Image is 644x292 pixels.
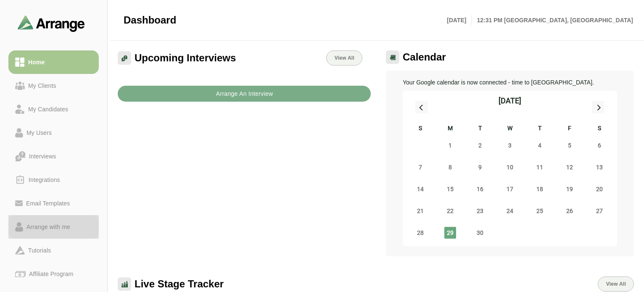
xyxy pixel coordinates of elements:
span: Wednesday, September 10, 2025 [504,161,516,173]
div: [DATE] [499,95,521,107]
div: T [465,124,495,134]
div: S [585,124,615,134]
div: Tutorials [25,245,54,255]
b: Arrange An Interview [216,86,273,102]
span: Saturday, September 20, 2025 [594,183,605,195]
div: My Users [23,128,55,138]
a: Tutorials [8,239,99,262]
div: My Candidates [25,104,71,114]
a: Arrange with me [8,215,99,239]
span: Friday, September 5, 2025 [564,139,575,151]
span: Tuesday, September 23, 2025 [474,205,486,217]
span: Saturday, September 13, 2025 [594,161,605,173]
span: Monday, September 15, 2025 [444,183,456,195]
span: Monday, September 8, 2025 [444,161,456,173]
div: Home [25,57,48,67]
a: Interviews [8,145,99,168]
span: Tuesday, September 30, 2025 [474,227,486,239]
span: Wednesday, September 3, 2025 [504,139,516,151]
a: Home [8,50,99,74]
p: [DATE] [447,15,472,25]
button: View All [598,276,634,292]
span: Sunday, September 21, 2025 [414,205,426,217]
span: Thursday, September 18, 2025 [534,183,546,195]
div: Integrations [25,175,63,185]
span: Thursday, September 4, 2025 [534,139,546,151]
span: Calendar [403,51,446,63]
span: Friday, September 12, 2025 [564,161,575,173]
div: W [495,124,525,134]
button: Arrange An Interview [118,86,371,102]
div: T [525,124,555,134]
a: Affiliate Program [8,262,99,286]
span: Friday, September 19, 2025 [564,183,575,195]
div: My Clients [25,81,60,91]
span: Tuesday, September 9, 2025 [474,161,486,173]
span: Dashboard [124,14,176,26]
div: Email Templates [23,198,73,208]
a: My Clients [8,74,99,97]
span: Thursday, September 11, 2025 [534,161,546,173]
a: My Users [8,121,99,145]
span: Monday, September 1, 2025 [444,139,456,151]
p: Your Google calendar is now connected - time to [GEOGRAPHIC_DATA]. [403,77,617,87]
span: Thursday, September 25, 2025 [534,205,546,217]
div: F [555,124,585,134]
div: M [435,124,465,134]
a: Email Templates [8,192,99,215]
div: S [405,124,435,134]
span: Upcoming Interviews [135,52,236,64]
a: View All [326,50,362,66]
span: Sunday, September 7, 2025 [414,161,426,173]
span: Monday, September 29, 2025 [444,227,456,239]
span: View All [606,281,626,287]
span: Friday, September 26, 2025 [564,205,575,217]
span: Live Stage Tracker [135,278,224,290]
img: arrangeai-name-small-logo.4d2b8aee.svg [18,15,85,32]
a: My Candidates [8,97,99,121]
span: Saturday, September 27, 2025 [594,205,605,217]
span: Tuesday, September 2, 2025 [474,139,486,151]
span: Sunday, September 28, 2025 [414,227,426,239]
span: View All [334,55,354,61]
a: Integrations [8,168,99,192]
span: Wednesday, September 17, 2025 [504,183,516,195]
div: Interviews [26,151,59,161]
span: Monday, September 22, 2025 [444,205,456,217]
div: Affiliate Program [26,269,77,279]
span: Sunday, September 14, 2025 [414,183,426,195]
span: Saturday, September 6, 2025 [594,139,605,151]
div: Arrange with me [23,222,74,232]
p: 12:31 PM [GEOGRAPHIC_DATA], [GEOGRAPHIC_DATA] [472,15,633,25]
span: Wednesday, September 24, 2025 [504,205,516,217]
span: Tuesday, September 16, 2025 [474,183,486,195]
